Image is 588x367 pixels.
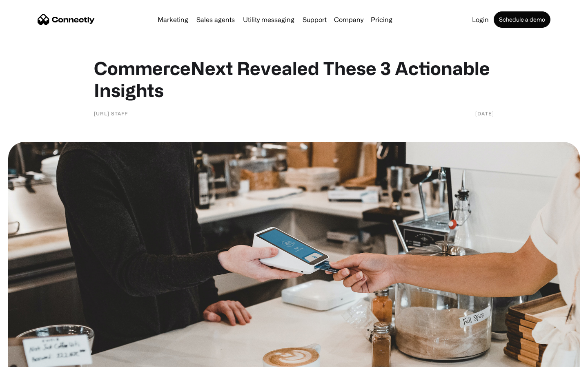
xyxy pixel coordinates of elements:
[240,16,298,23] a: Utility messaging
[494,11,550,28] a: Schedule a demo
[16,353,49,364] ul: Language list
[469,16,492,23] a: Login
[8,353,49,364] aside: Language selected: English
[299,16,330,23] a: Support
[475,109,494,117] div: [DATE]
[193,16,238,23] a: Sales agents
[154,16,192,23] a: Marketing
[94,109,128,117] div: [URL] Staff
[367,16,396,23] a: Pricing
[334,14,363,25] div: Company
[38,13,95,26] a: home
[332,14,366,25] div: Company
[94,57,494,101] h1: CommerceNext Revealed These 3 Actionable Insights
